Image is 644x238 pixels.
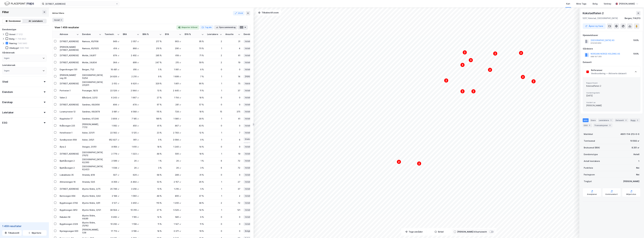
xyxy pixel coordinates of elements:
div: Hotellveien 1 [60,131,79,134]
div: 28 % [185,117,204,120]
div: Leietakersøk [2,64,15,67]
text: 3 [462,64,463,66]
div: 210 % [143,47,162,50]
div: 1 801 ㎡ [165,82,181,85]
div: Øyra 2 [60,145,79,148]
div: [STREET_ADDRESS] [60,152,79,155]
div: 2 [207,61,222,64]
button: Sirkel [427,229,451,235]
div: 868 ㎡ [123,47,139,50]
div: Eierskap [2,101,12,104]
div: Sandnes, 69/2878 [82,110,101,113]
button: Eksporter til Excel [176,25,199,30]
button: Åpne sammendrag [214,25,237,30]
button: Tilbakestill [2,230,22,236]
div: 31 [225,40,240,43]
div: 15 [207,110,222,113]
div: 1 610 ㎡ [123,145,139,148]
div: 414 ㎡ [105,47,120,50]
div: 6 620 ㎡ [123,82,139,85]
div: Kvålsvegen 225 [60,124,79,127]
div: 1 [207,47,222,50]
span: Hotell [245,54,250,57]
div: [DATE] [586,94,637,97]
div: 2 783 ㎡ [165,131,181,134]
div: Leietakere [32,19,43,23]
text: 2 [490,69,491,71]
div: Tomteareal [584,139,595,143]
div: Datasett [583,61,640,64]
div: Map marker [460,63,465,67]
div: 6 [207,159,222,162]
div: Eiendomstyper [244,33,271,36]
div: [GEOGRAPHIC_DATA], 53/54 [82,74,101,80]
div: Verdivurdering — Aktiverte datasett [591,72,627,75]
div: 0 % [185,138,204,141]
div: 19 [225,152,240,155]
div: Eiendomstype [2,28,16,31]
div: 0 [207,103,222,106]
div: BRA [123,33,136,36]
div: Namsos, 65/1025 [82,47,101,50]
div: Eiendomstype [584,153,598,156]
div: 0 [207,68,222,71]
div: 4 568 ㎡ [123,110,139,113]
div: Valen 2 [60,96,79,99]
div: 1 % [143,159,162,162]
div: Transaksjoner [593,123,613,127]
div: 2 [625,119,627,122]
div: 899 ㎡ [123,61,139,64]
text: 2 [522,76,524,78]
div: 618 ㎡ [165,54,181,57]
div: 500 ㎡ [165,152,181,155]
span: Vurdert av [586,101,637,104]
div: 728 ㎡ [165,110,181,113]
div: 2 779 ㎡ [105,152,120,155]
div: 4601-114-213-0-0 [621,132,640,136]
div: Map marker [531,79,536,84]
div: 2 [207,54,222,57]
div: (146 946) [17,42,27,45]
div: 1 667 ㎡ [123,96,139,99]
div: Ingen [4,56,9,60]
div: Map marker [471,89,476,94]
span: Hotell [245,159,250,162]
div: 22 562 ㎡ [105,131,120,134]
div: [PERSON_NAME] [586,104,637,107]
div: 24 826 ㎡ [105,75,120,78]
div: 14 [225,75,240,78]
div: 949 ㎡ [105,40,120,43]
div: Ingen [4,69,9,72]
div: 1 061 ㎡ [165,68,181,71]
span: Rapportnavn [586,82,637,84]
div: Asker, 245/1 [82,138,101,141]
div: 189 % [143,117,162,120]
div: Steigen, 21/151 [82,145,101,148]
div: Sundbyveien 90A [60,138,79,141]
div: 18 % [143,145,162,148]
div: Leietakere [598,118,614,122]
div: 14 % [185,145,204,148]
div: Sted [2,80,8,83]
div: Gårdeiersøk [2,51,15,54]
div: Map marker [397,160,401,164]
span: Hotell [245,152,250,155]
div: 3 094 ㎡ [165,138,181,141]
div: Kokstadflaten 2 [583,11,604,15]
div: 0 [225,96,240,99]
div: Namsos, 65/1108 [82,40,101,43]
div: [STREET_ADDRESS] [60,103,79,106]
div: Asker, 221/11 [82,131,101,134]
div: 467 ㎡ [165,124,181,127]
div: 0 [225,145,240,148]
div: 12 % [185,131,204,134]
div: 11 % [185,89,204,92]
div: [STREET_ADDRESS] [60,40,79,43]
div: Bolig [9,38,14,40]
div: Leietaker [2,111,14,114]
div: Map marker [469,58,473,62]
div: 115 % [143,110,162,113]
text: 2 [398,161,400,163]
div: 1 [207,117,222,120]
span: Hotell [245,96,250,99]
